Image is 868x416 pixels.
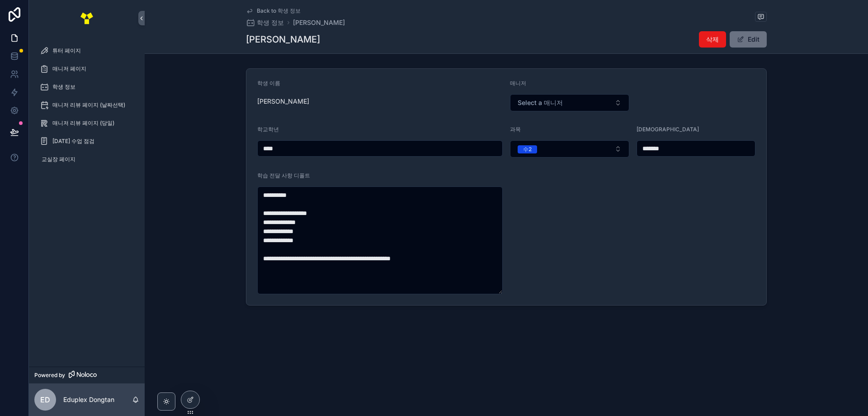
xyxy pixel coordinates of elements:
span: Select a 매니저 [518,98,563,107]
span: [DEMOGRAPHIC_DATA] [637,126,699,133]
span: Powered by [34,372,65,379]
span: 교실장 페이지 [42,156,75,163]
div: scrollable content [29,36,145,179]
span: 삭제 [706,35,719,44]
span: ED [40,394,50,405]
span: 학교학년 [257,126,279,133]
a: 학생 정보 [246,18,284,27]
a: 교실장 페이지 [34,151,139,167]
a: [PERSON_NAME] [293,18,345,27]
span: 학생 정보 [52,83,75,91]
a: Back to 학생 정보 [246,7,301,14]
span: 매니저 [510,80,526,86]
span: 학습 전달 사항 디폴트 [257,172,310,179]
h1: [PERSON_NAME] [246,33,320,46]
span: [PERSON_NAME] [257,97,503,106]
span: 과목 [510,126,521,133]
img: App logo [80,11,94,25]
a: [DATE] 수업 점검 [34,133,139,149]
div: 수2 [523,145,532,153]
a: 매니저 리뷰 페이지 (당일) [34,115,139,131]
a: 매니저 리뷰 페이지 (날짜선택) [34,97,139,113]
span: 매니저 리뷰 페이지 (날짜선택) [52,101,125,109]
a: Powered by [29,367,145,383]
a: 매니저 페이지 [34,61,139,77]
button: Select Button [510,94,629,111]
button: 삭제 [699,31,726,48]
button: Select Button [510,140,629,158]
p: Eduplex Dongtan [63,395,114,404]
button: Edit [730,31,767,48]
a: 튜터 페이지 [34,43,139,59]
span: 매니저 페이지 [52,65,86,72]
a: 학생 정보 [34,79,139,95]
span: 매니저 리뷰 페이지 (당일) [52,120,114,127]
span: 학생 정보 [257,18,284,27]
span: [DATE] 수업 점검 [52,138,94,145]
span: Back to 학생 정보 [257,7,301,14]
span: 튜터 페이지 [52,47,81,54]
span: 학생 이름 [257,80,280,86]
